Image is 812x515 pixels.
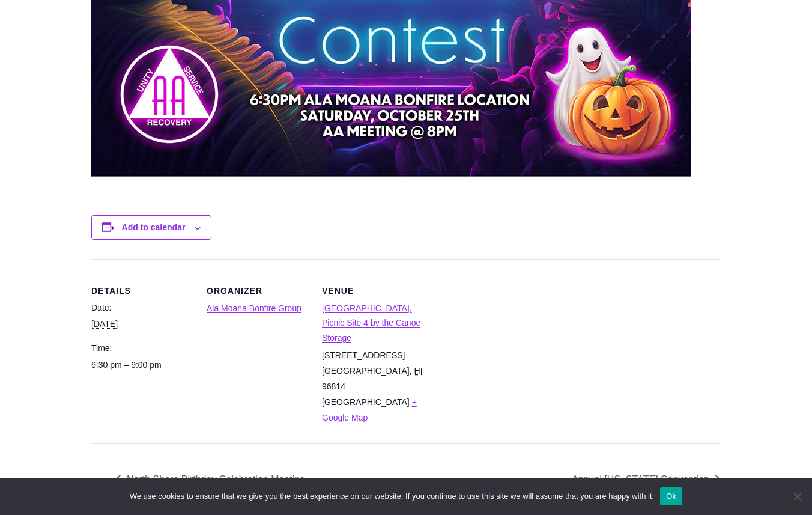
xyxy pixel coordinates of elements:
[91,319,118,329] abbr: 2025-10-25
[91,285,192,296] h2: Details
[91,301,192,315] dt: Date:
[437,278,564,405] iframe: Venue location map
[660,487,682,505] button: Ok
[207,285,308,296] h2: Organizer
[414,366,423,376] abbr: Hawaii
[322,350,405,360] span: [STREET_ADDRESS]
[130,490,654,502] span: We use cookies to ensure that we give you the best experience on our website. If you continue to ...
[322,285,423,296] h2: Venue
[91,358,192,373] div: 2025-10-25
[91,341,192,355] dt: Time:
[565,474,721,484] a: Annual [US_STATE] Convention
[791,490,803,502] span: No
[115,474,312,484] a: North Shore Birthday Celebration Meeting
[122,222,186,232] button: View links to add events to your calendar
[410,366,412,376] span: ,
[322,366,410,376] span: [GEOGRAPHIC_DATA]
[322,382,345,391] span: 96814
[91,471,721,488] nav: Event Navigation
[207,303,301,313] a: Ala Moana Bonfire Group
[322,303,420,343] a: [GEOGRAPHIC_DATA], Picnic Site 4 by the Canoe Storage
[322,397,410,407] span: [GEOGRAPHIC_DATA]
